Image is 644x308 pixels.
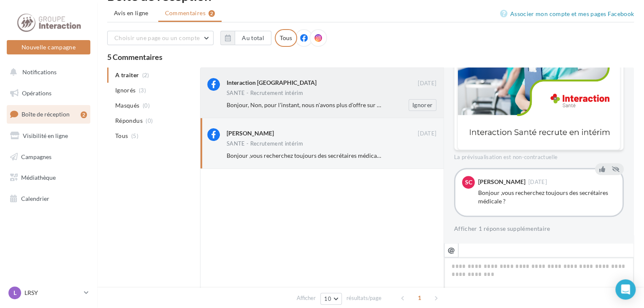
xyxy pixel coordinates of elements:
[107,53,634,61] div: 5 Commentaires
[418,130,436,138] span: [DATE]
[5,63,89,81] button: Notifications
[21,153,51,160] span: Campagnes
[220,31,271,45] button: Au total
[465,178,472,186] span: SC
[418,80,436,87] span: [DATE]
[346,294,382,302] span: résultats/page
[5,84,92,102] a: Opérations
[227,78,317,87] div: Interaction [GEOGRAPHIC_DATA]
[297,294,316,302] span: Afficher
[7,285,90,301] a: L LRSY
[22,89,51,97] span: Opérations
[24,289,81,297] p: LRSY
[114,9,149,17] span: Avis en ligne
[615,279,636,300] div: Open Intercom Messenger
[454,150,624,161] div: La prévisualisation est non-contractuelle
[409,99,436,111] button: Ignorer
[14,289,16,297] span: L
[448,246,455,254] i: @
[235,31,271,45] button: Au total
[115,132,128,140] span: Tous
[22,68,57,76] span: Notifications
[23,132,68,139] span: Visibilité en ligne
[227,141,303,146] div: SANTE - Recrutement intérim
[131,132,138,139] span: (5)
[21,174,56,181] span: Médiathèque
[227,152,385,159] span: Bonjour ,vous recherchez toujours des secrétaires médicale ?
[81,111,87,118] div: 2
[227,101,400,108] span: Bonjour, Non, pour l'instant, nous n'avons plus d'offre sur ce poste.
[143,102,150,109] span: (0)
[528,179,547,185] span: [DATE]
[5,169,92,186] a: Médiathèque
[324,295,331,302] span: 10
[227,90,303,96] div: SANTE - Recrutement intérim
[444,243,458,257] button: @
[115,86,135,95] span: Ignorés
[22,111,70,118] span: Boîte de réception
[5,190,92,208] a: Calendrier
[320,293,342,305] button: 10
[21,195,49,202] span: Calendrier
[454,224,550,234] button: Afficher 1 réponse supplémentaire
[115,116,143,125] span: Répondus
[5,127,92,145] a: Visibilité en ligne
[478,189,616,205] div: Bonjour ,vous recherchez toujours des secrétaires médicale ?
[139,87,146,94] span: (3)
[114,34,200,41] span: Choisir une page ou un compte
[5,148,92,166] a: Campagnes
[227,129,274,138] div: [PERSON_NAME]
[5,105,92,123] a: Boîte de réception2
[146,117,153,124] span: (0)
[500,9,634,19] a: Associer mon compte et mes pages Facebook
[107,31,214,45] button: Choisir une page ou un compte
[413,291,426,305] span: 1
[7,40,90,54] button: Nouvelle campagne
[275,29,297,47] div: Tous
[115,101,139,110] span: Masqués
[478,179,525,185] div: [PERSON_NAME]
